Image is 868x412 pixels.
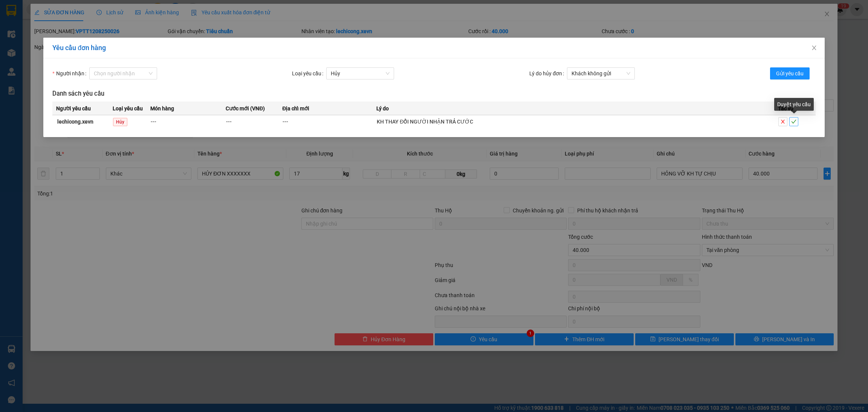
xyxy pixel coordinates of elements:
span: --- [226,119,232,125]
span: close [779,119,787,124]
input: Người nhận [94,68,147,79]
span: Gửi yêu cầu [776,69,804,78]
span: close [811,45,817,51]
span: Hủy [113,118,127,126]
div: Duyệt yêu cầu [774,98,814,111]
span: --- [283,119,288,125]
h3: Danh sách yêu cầu [52,89,816,99]
button: close [778,117,787,126]
span: Địa chỉ mới [282,104,309,113]
span: --- [151,119,156,125]
div: Yêu cầu đơn hàng [52,44,816,52]
span: check [790,119,798,124]
span: KH THAY ĐỔI NGƯỜI NHẬN TRẢ CƯỚC [377,119,473,125]
button: Close [804,38,825,59]
button: Gửi yêu cầu [770,67,810,79]
span: Hủy [331,68,390,79]
span: Khách không gửi [572,68,630,79]
label: Người nhận [52,67,89,79]
label: Loại yêu cầu [292,67,326,79]
span: Món hàng [150,104,174,113]
strong: lechicong.xevn [57,119,93,125]
label: Lý do hủy đơn [529,67,567,79]
button: check [789,117,798,126]
span: Lý do [376,104,389,113]
span: Loại yêu cầu [113,104,143,113]
span: Cước mới (VNĐ) [226,104,265,113]
span: Người yêu cầu [56,104,91,113]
